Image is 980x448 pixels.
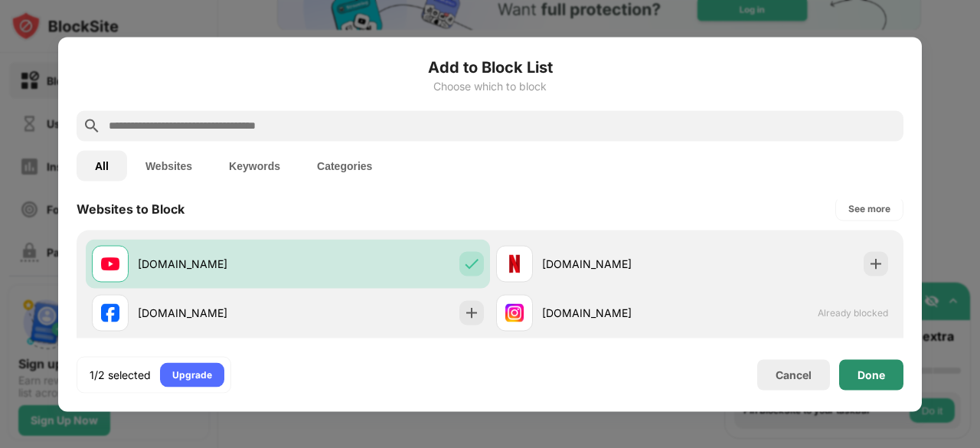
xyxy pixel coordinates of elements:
[505,254,524,273] img: favicons
[848,201,890,216] div: See more
[542,256,692,272] div: [DOMAIN_NAME]
[299,150,390,181] button: Categories
[505,303,524,322] img: favicons
[90,367,151,382] div: 1/2 selected
[542,305,692,321] div: [DOMAIN_NAME]
[83,116,101,135] img: search.svg
[77,201,185,216] div: Websites to Block
[211,150,299,181] button: Keywords
[857,368,885,381] div: Done
[101,303,119,322] img: favicons
[776,368,812,381] div: Cancel
[138,256,288,272] div: [DOMAIN_NAME]
[77,80,903,92] div: Choose which to block
[77,150,127,181] button: All
[127,150,211,181] button: Websites
[101,254,119,273] img: favicons
[77,55,903,78] h6: Add to Block List
[172,367,212,382] div: Upgrade
[138,305,288,321] div: [DOMAIN_NAME]
[818,307,888,319] span: Already blocked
